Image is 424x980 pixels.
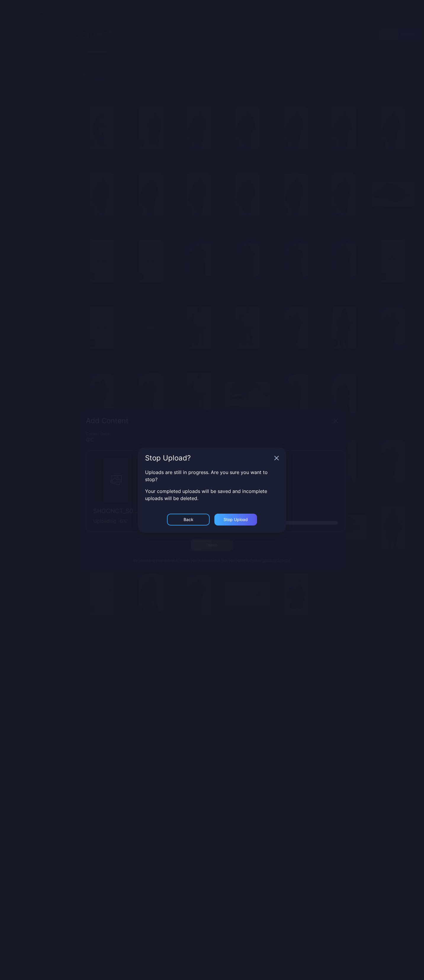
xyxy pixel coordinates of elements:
[214,514,257,525] button: Stop Upload
[145,455,272,462] div: Stop Upload?
[145,488,279,502] p: Your completed uploads will be saved and incomplete uploads will be deleted.
[167,514,210,525] button: Back
[184,517,193,522] div: Back
[145,469,279,483] p: Uploads are still in progress. Are you sure you want to stop?
[224,517,248,522] div: Stop Upload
